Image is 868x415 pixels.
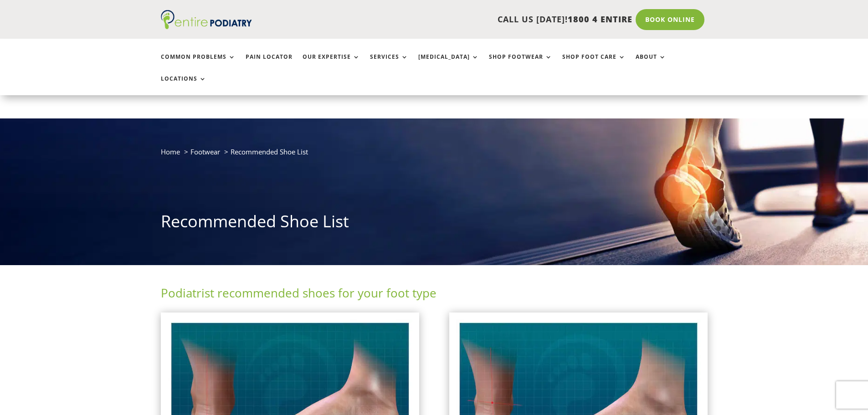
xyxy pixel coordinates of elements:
[370,54,408,73] a: Services
[562,54,626,73] a: Shop Foot Care
[161,10,252,29] img: logo (1)
[190,147,220,156] a: Footwear
[161,146,708,164] nav: breadcrumb
[161,210,708,237] h1: Recommended Shoe List
[231,147,308,156] span: Recommended Shoe List
[636,54,666,73] a: About
[161,76,206,95] a: Locations
[287,14,632,26] p: CALL US [DATE]!
[246,54,293,73] a: Pain Locator
[161,147,180,156] a: Home
[161,54,236,73] a: Common Problems
[489,54,552,73] a: Shop Footwear
[303,54,360,73] a: Our Expertise
[161,285,708,306] h2: Podiatrist recommended shoes for your foot type
[161,22,252,31] a: Entire Podiatry
[568,14,632,25] span: 1800 4 ENTIRE
[636,9,704,30] a: Book Online
[418,54,479,73] a: [MEDICAL_DATA]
